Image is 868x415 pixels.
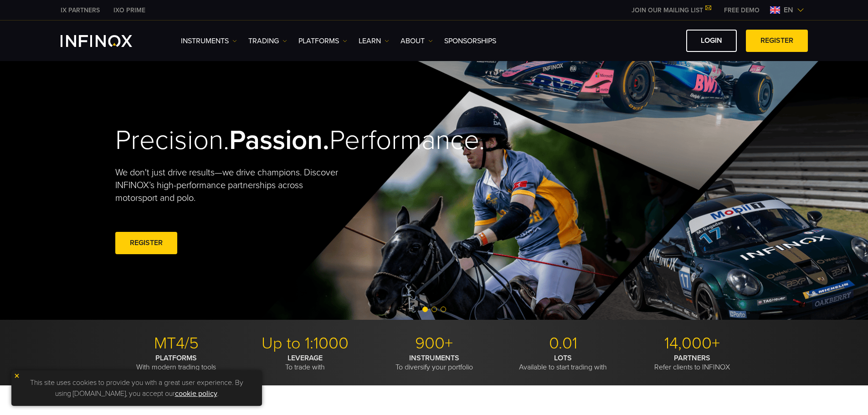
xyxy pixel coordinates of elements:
[625,6,717,14] a: JOIN OUR MAILING LIST
[631,333,753,354] p: 14,000+
[115,166,345,205] p: We don't just drive results—we drive champions. Discover INFINOX’s high-performance partnerships ...
[554,354,572,363] strong: LOTS
[54,5,107,15] a: INFINOX
[502,333,624,354] p: 0.01
[244,354,366,372] p: To trade with
[115,354,237,372] p: With modern trading tools
[780,5,797,15] span: en
[401,36,433,46] a: ABOUT
[717,5,766,15] a: INFINOX MENU
[181,36,237,46] a: Instruments
[422,307,428,312] span: Go to slide 1
[248,36,287,46] a: TRADING
[14,373,20,379] img: yellow close icon
[631,354,753,372] p: Refer clients to INFINOX
[502,354,624,372] p: Available to start trading with
[155,354,197,363] strong: PLATFORMS
[746,30,808,52] a: REGISTER
[244,333,366,354] p: Up to 1:1000
[115,333,237,354] p: MT4/5
[441,307,446,312] span: Go to slide 3
[16,375,257,401] p: This site uses cookies to provide you with a great user experience. By using [DOMAIN_NAME], you a...
[373,333,495,354] p: 900+
[115,232,177,254] a: REGISTER
[175,389,217,398] a: cookie policy
[444,36,496,46] a: SPONSORSHIPS
[674,354,710,363] strong: PARTNERS
[686,30,737,52] a: LOGIN
[298,36,347,46] a: PLATFORMS
[288,354,323,363] strong: LEVERAGE
[431,307,437,312] span: Go to slide 2
[107,5,152,15] a: INFINOX
[115,124,402,157] h2: Precision. Performance.
[409,354,459,363] strong: INSTRUMENTS
[359,36,389,46] a: Learn
[229,124,329,157] strong: Passion.
[373,354,495,372] p: To diversify your portfolio
[61,35,154,47] a: INFINOX Logo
